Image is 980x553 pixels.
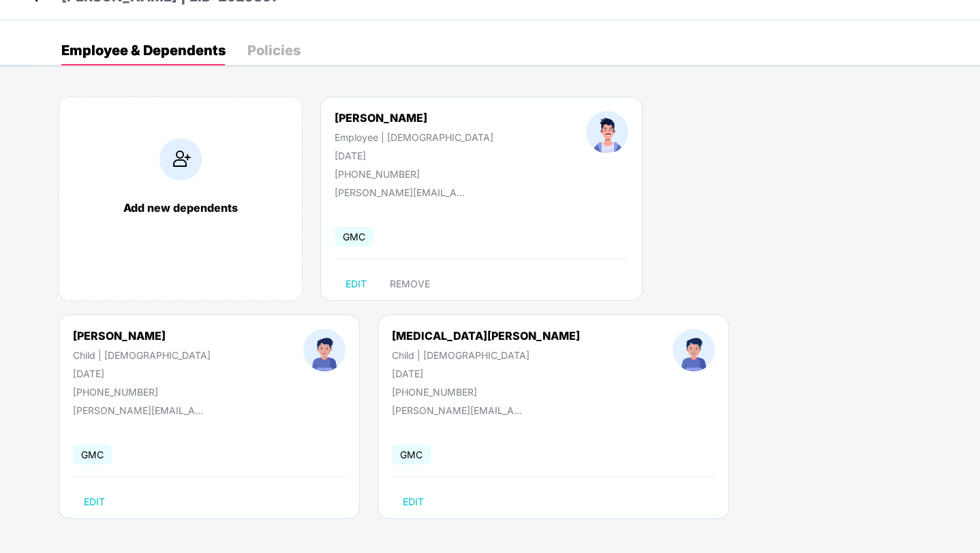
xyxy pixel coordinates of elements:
[335,168,493,180] div: [PHONE_NUMBER]
[73,491,116,513] button: EDIT
[379,273,441,295] button: REMOVE
[335,150,493,161] div: [DATE]
[303,329,346,371] img: profileImage
[392,386,580,398] div: [PHONE_NUMBER]
[84,496,105,507] span: EDIT
[73,445,112,464] span: GMC
[73,201,288,215] div: Add new dependents
[335,227,373,247] span: GMC
[61,44,226,57] div: Employee & Dependents
[73,329,211,343] div: [PERSON_NAME]
[159,138,202,180] img: addIcon
[392,491,435,513] button: EDIT
[392,368,580,379] div: [DATE]
[390,279,430,289] span: REMOVE
[673,329,715,371] img: profileImage
[73,405,209,416] div: [PERSON_NAME][EMAIL_ADDRESS][DOMAIN_NAME]
[403,496,424,507] span: EDIT
[335,131,493,143] div: Employee | [DEMOGRAPHIC_DATA]
[392,329,580,343] div: [MEDICAL_DATA][PERSON_NAME]
[392,445,431,464] span: GMC
[73,349,211,361] div: Child | [DEMOGRAPHIC_DATA]
[392,349,580,361] div: Child | [DEMOGRAPHIC_DATA]
[335,111,493,125] div: [PERSON_NAME]
[73,386,211,398] div: [PHONE_NUMBER]
[247,44,301,57] div: Policies
[335,273,378,295] button: EDIT
[346,279,367,289] span: EDIT
[586,111,628,153] img: profileImage
[392,405,528,416] div: [PERSON_NAME][EMAIL_ADDRESS][DOMAIN_NAME]
[73,368,211,379] div: [DATE]
[335,187,471,198] div: [PERSON_NAME][EMAIL_ADDRESS][DOMAIN_NAME]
